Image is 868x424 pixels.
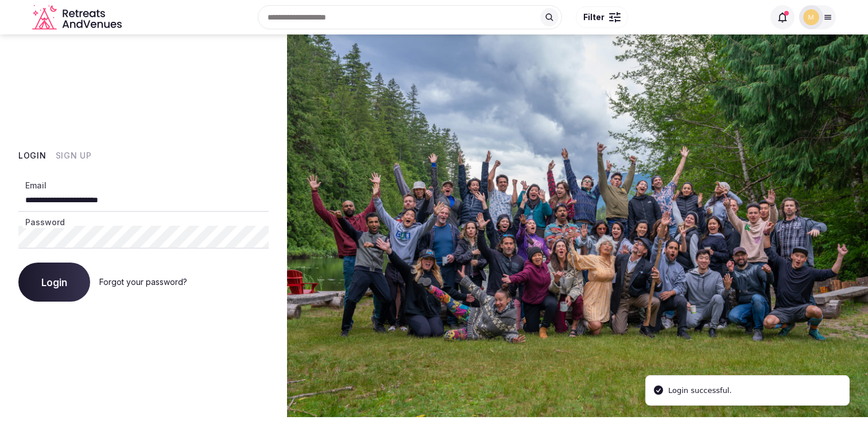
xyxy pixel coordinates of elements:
[99,277,187,287] a: Forgot your password?
[583,11,604,23] span: Filter
[576,6,628,28] button: Filter
[56,150,92,161] button: Sign Up
[668,385,732,396] div: Login successful.
[18,263,90,302] button: Login
[18,150,46,161] button: Login
[287,34,868,417] img: My Account Background
[803,9,819,25] img: mana.vakili
[32,5,124,30] a: Visit the homepage
[32,5,124,30] svg: Retreats and Venues company logo
[41,276,67,288] span: Login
